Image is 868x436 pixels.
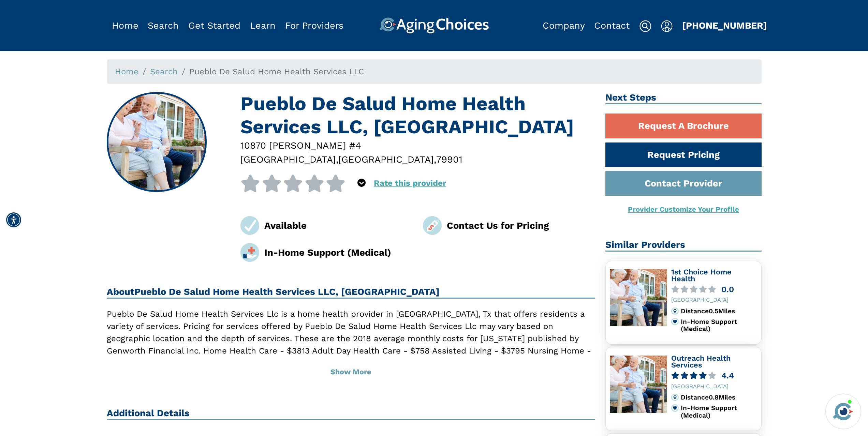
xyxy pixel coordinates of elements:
[107,408,595,420] h2: Additional Details
[250,20,276,31] a: Learn
[107,59,762,84] nav: breadcrumb
[682,20,767,31] a: [PHONE_NUMBER]
[605,114,762,138] a: Request A Brochure
[107,361,595,383] button: Show More
[374,178,446,188] a: Rate this provider
[605,171,762,196] a: Contact Provider
[107,286,595,299] h2: About Pueblo De Salud Home Health Services LLC, [GEOGRAPHIC_DATA]
[605,239,762,252] h2: Similar Providers
[721,286,734,294] div: 0.0
[671,383,757,390] div: [GEOGRAPHIC_DATA]
[671,404,679,412] img: primary.svg
[240,92,595,138] h1: Pueblo De Salud Home Health Services LLC, [GEOGRAPHIC_DATA]
[639,20,651,32] img: search-icon.svg
[671,286,757,294] a: 0.0
[357,175,366,192] div: Popover trigger
[681,318,757,333] div: In-Home Support (Medical)
[721,372,734,380] div: 4.4
[671,354,731,370] a: Outreach Health Services
[671,372,757,380] a: 4.4
[115,67,138,76] a: Home
[605,92,762,104] h2: Next Steps
[336,154,338,165] span: ,
[671,318,679,326] img: primary.svg
[447,219,595,232] div: Contact Us for Pricing
[832,400,855,423] img: avatar
[188,20,240,31] a: Get Started
[671,268,732,283] a: 1st Choice Home Health
[661,17,673,34] div: Popover trigger
[733,297,861,390] iframe: iframe
[150,67,178,76] a: Search
[148,20,179,31] a: Search
[285,20,343,31] a: For Providers
[436,152,462,166] div: 79901
[681,394,757,401] div: Distance 0.8 Miles
[338,154,434,165] span: [GEOGRAPHIC_DATA]
[264,219,413,232] div: Available
[594,20,630,31] a: Contact
[605,142,762,167] a: Request Pricing
[107,93,206,191] img: Pueblo De Salud Home Health Services LLC, El Paso TX
[240,154,336,165] span: [GEOGRAPHIC_DATA]
[264,245,413,259] div: In-Home Support (Medical)
[681,404,757,419] div: In-Home Support (Medical)
[671,307,679,315] img: distance.svg
[543,20,585,31] a: Company
[379,17,489,34] img: AgingChoices
[671,297,757,303] div: [GEOGRAPHIC_DATA]
[112,20,138,31] a: Home
[6,212,21,227] div: Accessibility Menu
[189,67,364,76] span: Pueblo De Salud Home Health Services LLC
[661,20,673,32] img: user-icon.svg
[240,138,595,152] div: 10870 [PERSON_NAME] #4
[107,308,595,369] p: Pueblo De Salud Home Health Services Llc is a home health provider in [GEOGRAPHIC_DATA], Tx that ...
[148,17,179,34] div: Popover trigger
[671,394,679,401] img: distance.svg
[628,205,739,213] a: Provider Customize Your Profile
[434,154,436,165] span: ,
[681,307,757,315] div: Distance 0.5 Miles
